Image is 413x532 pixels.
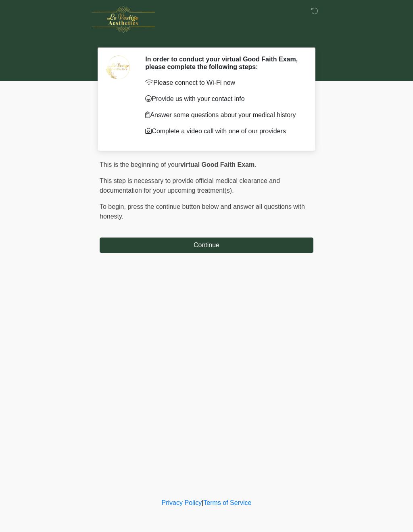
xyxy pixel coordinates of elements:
a: Terms of Service [203,499,251,506]
span: To begin, [100,203,127,210]
a: Privacy Policy [162,499,202,506]
a: | [202,499,203,506]
h2: In order to conduct your virtual Good Faith Exam, please complete the following steps: [145,55,301,71]
span: This step is necessary to provide official medical clearance and documentation for your upcoming ... [100,177,280,194]
p: Please connect to Wi-Fi now [145,78,301,88]
p: Answer some questions about your medical history [145,110,301,120]
p: Complete a video call with one of our providers [145,126,301,136]
img: Le Vestige Aesthetics Logo [92,6,155,33]
span: This is the beginning of your [100,161,180,168]
span: . [254,161,256,168]
strong: virtual Good Faith Exam [180,161,254,168]
span: press the continue button below and answer all questions with honesty. [100,203,305,220]
button: Continue [100,238,313,253]
p: Provide us with your contact info [145,94,301,104]
img: Agent Avatar [106,55,130,80]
